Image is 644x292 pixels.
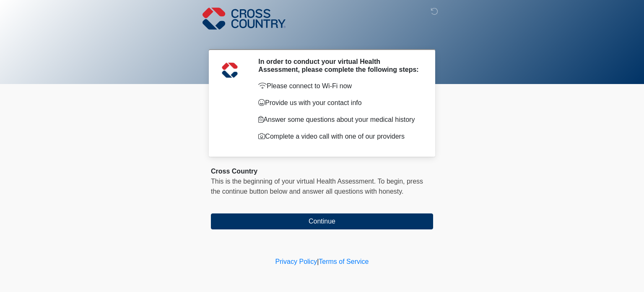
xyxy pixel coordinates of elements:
p: Provide us with your contact info [258,98,421,108]
img: Agent Avatar [217,58,242,83]
h1: ‎ ‎ ‎ [205,30,439,46]
a: | [317,258,319,265]
span: This is the beginning of your virtual Health Assessment. [211,178,376,185]
img: Cross Country Logo [203,6,286,31]
p: Please connect to Wi-Fi now [258,81,421,91]
button: Continue [211,213,433,229]
a: Terms of Service [319,258,369,265]
span: press the continue button below and answer all questions with honesty. [211,178,423,195]
h2: In order to conduct your virtual Health Assessment, please complete the following steps: [258,58,421,74]
a: Privacy Policy [275,258,317,265]
p: Answer some questions about your medical history [258,115,421,125]
span: To begin, [378,178,407,185]
p: Complete a video call with one of our providers [258,132,421,142]
div: Cross Country [211,166,433,176]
